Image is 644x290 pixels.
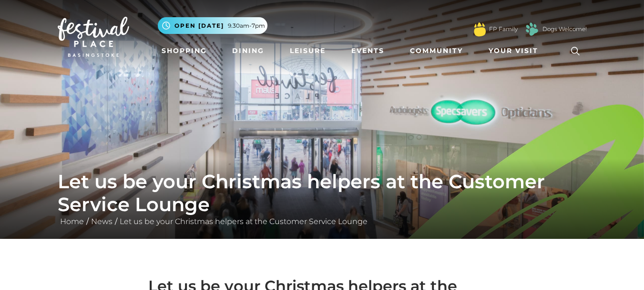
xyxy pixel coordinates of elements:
a: Your Visit [485,42,547,60]
a: Community [406,42,467,60]
span: 9.30am-7pm [228,21,265,30]
a: Events [348,42,388,60]
a: Dining [228,42,268,60]
a: Shopping [158,42,211,60]
h1: Let us be your Christmas helpers at the Customer Service Lounge [58,170,587,216]
a: FP Family [489,25,518,33]
a: Let us be your Christmas helpers at the Customer Service Lounge [117,217,370,226]
a: Home [58,217,86,226]
button: Open [DATE] 9.30am-7pm [158,17,267,34]
a: Leisure [286,42,329,60]
div: / / [51,170,594,227]
a: News [89,217,115,226]
span: Your Visit [489,46,538,56]
img: Festival Place Logo [58,17,129,57]
span: Open [DATE] [174,21,224,30]
a: Dogs Welcome! [542,25,587,33]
